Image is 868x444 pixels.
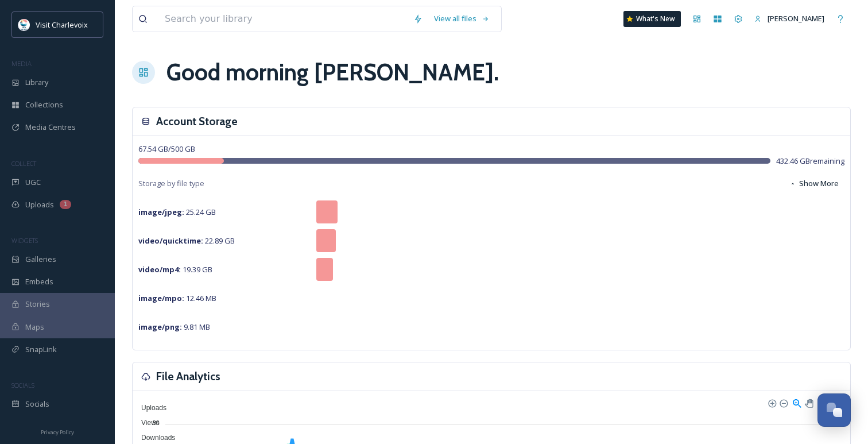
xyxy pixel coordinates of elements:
strong: image/mpo : [138,293,184,303]
span: Library [25,77,48,88]
div: Zoom In [768,399,776,407]
span: Views [133,419,160,427]
button: Show More [784,172,844,195]
span: SnapLink [25,344,57,355]
span: Uploads [133,404,166,412]
span: 12.46 MB [138,293,216,303]
tspan: 80 [152,419,159,426]
span: MEDIA [11,59,32,68]
div: Zoom Out [779,399,787,407]
div: Panning [805,399,812,406]
span: Media Centres [25,122,76,133]
h1: Good morning [PERSON_NAME] . [166,55,499,90]
span: 432.46 GB remaining [776,156,844,167]
span: Stories [25,299,50,310]
span: Collections [25,99,63,110]
span: Embeds [25,276,53,287]
span: [PERSON_NAME] [768,13,824,24]
div: Reset Zoom [817,397,827,407]
span: UGC [25,177,41,188]
img: Visit-Charlevoix_Logo.jpg [18,19,30,30]
span: 19.39 GB [138,264,212,275]
div: Selection Zoom [792,397,801,407]
a: What's New [623,11,681,27]
strong: video/mp4 : [138,264,181,275]
strong: image/png : [138,322,182,332]
span: COLLECT [11,159,36,168]
input: Search your library [159,6,408,32]
span: 9.81 MB [138,322,210,332]
span: Maps [25,322,44,333]
strong: image/jpeg : [138,207,184,217]
a: [PERSON_NAME] [749,7,830,30]
span: Uploads [25,199,54,210]
span: 67.54 GB / 500 GB [138,144,195,154]
strong: video/quicktime : [138,235,203,246]
span: Downloads [133,434,175,442]
span: Privacy Policy [41,428,74,436]
a: Privacy Policy [41,424,74,438]
span: Visit Charlevoix [36,20,88,30]
span: 25.24 GB [138,207,216,217]
span: SOCIALS [11,381,34,389]
span: 22.89 GB [138,235,235,246]
span: Storage by file type [138,178,204,189]
a: View all files [428,7,495,30]
h3: File Analytics [156,368,220,385]
span: WIDGETS [11,236,38,245]
span: Galleries [25,254,56,265]
button: Open Chat [817,393,851,427]
span: Socials [25,399,49,410]
div: 1 [60,200,71,209]
h3: Account Storage [156,113,238,130]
